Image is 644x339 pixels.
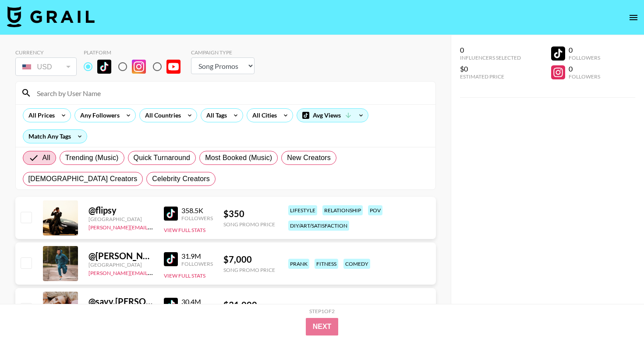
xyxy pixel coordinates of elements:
[191,49,255,56] div: Campaign Type
[205,153,272,163] span: Most Booked (Music)
[28,174,138,184] span: [DEMOGRAPHIC_DATA] Creators
[223,300,275,310] div: $ 31,000
[306,318,339,335] button: Next
[287,153,331,163] span: New Creators
[7,6,95,27] img: Grail Talent
[309,308,335,314] div: Step 1 of 2
[140,109,183,122] div: All Countries
[97,60,111,74] img: TikTok
[569,64,600,73] div: 0
[88,296,153,307] div: @ savv.[PERSON_NAME]
[569,46,600,54] div: 0
[15,49,77,56] div: Currency
[223,267,275,273] div: Song Promo Price
[181,206,213,215] div: 358.5K
[460,46,521,54] div: 0
[181,215,213,221] div: Followers
[84,49,188,56] div: Platform
[88,216,153,222] div: [GEOGRAPHIC_DATA]
[88,261,153,268] div: [GEOGRAPHIC_DATA]
[223,208,275,219] div: $ 350
[88,268,218,276] a: [PERSON_NAME][EMAIL_ADDRESS][DOMAIN_NAME]
[247,109,279,122] div: All Cities
[23,109,57,122] div: All Prices
[288,205,317,215] div: lifestyle
[460,64,521,73] div: $0
[223,221,275,228] div: Song Promo Price
[297,109,368,122] div: Avg Views
[75,109,121,122] div: Any Followers
[223,254,275,265] div: $ 7,000
[88,205,153,216] div: @ flipsy
[625,9,642,26] button: open drawer
[569,73,600,80] div: Followers
[322,205,363,215] div: relationship
[15,56,77,78] div: Currency is locked to USD
[368,205,382,215] div: pov
[343,259,370,269] div: comedy
[315,259,338,269] div: fitness
[164,298,178,312] img: TikTok
[288,221,349,231] div: diy/art/satisfaction
[32,86,430,100] input: Search by User Name
[460,73,521,80] div: Estimated Price
[164,272,205,279] button: View Full Stats
[164,207,178,221] img: TikTok
[88,250,153,261] div: @ [PERSON_NAME].[PERSON_NAME]
[132,60,146,74] img: Instagram
[65,153,119,163] span: Trending (Music)
[569,54,600,61] div: Followers
[17,59,75,75] div: USD
[460,54,521,61] div: Influencers Selected
[42,153,50,163] span: All
[181,297,213,306] div: 30.4M
[23,130,87,143] div: Match Any Tags
[181,260,213,267] div: Followers
[201,109,229,122] div: All Tags
[164,252,178,266] img: TikTok
[88,222,218,231] a: [PERSON_NAME][EMAIL_ADDRESS][DOMAIN_NAME]
[288,259,309,269] div: prank
[166,60,180,74] img: YouTube
[164,227,205,233] button: View Full Stats
[152,174,210,184] span: Celebrity Creators
[134,153,191,163] span: Quick Turnaround
[181,252,213,260] div: 31.9M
